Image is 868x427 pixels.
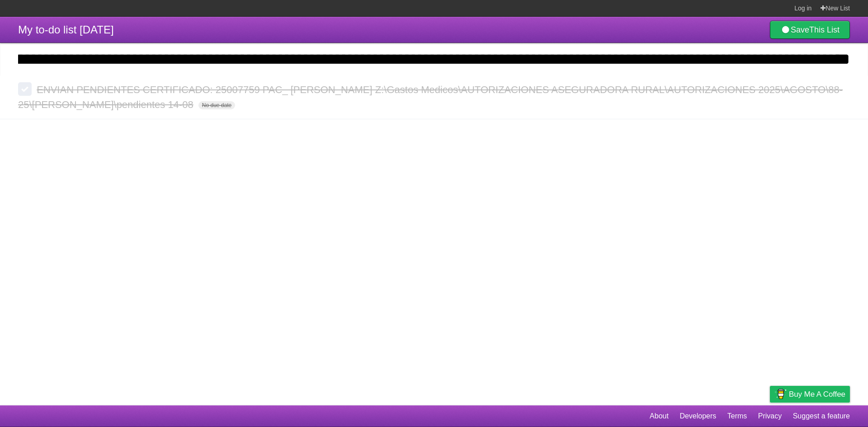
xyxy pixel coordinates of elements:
[770,21,850,39] a: SaveThis List
[774,386,787,402] img: Buy me a coffee
[18,23,114,36] span: My to-do list [DATE]
[758,408,782,425] a: Privacy
[809,25,840,34] b: This List
[793,408,850,425] a: Suggest a feature
[650,408,669,425] a: About
[727,408,747,425] a: Terms
[770,386,850,403] a: Buy me a coffee
[679,408,716,425] a: Developers
[18,82,32,96] label: Done
[198,101,235,109] span: No due date
[18,84,843,110] span: ENVIAN PENDIENTES CERTIFICADO: 25007759 PAC_ [PERSON_NAME] Z:\Gastos Medicos\AUTORIZACIONES ASEGU...
[789,386,845,402] span: Buy me a coffee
